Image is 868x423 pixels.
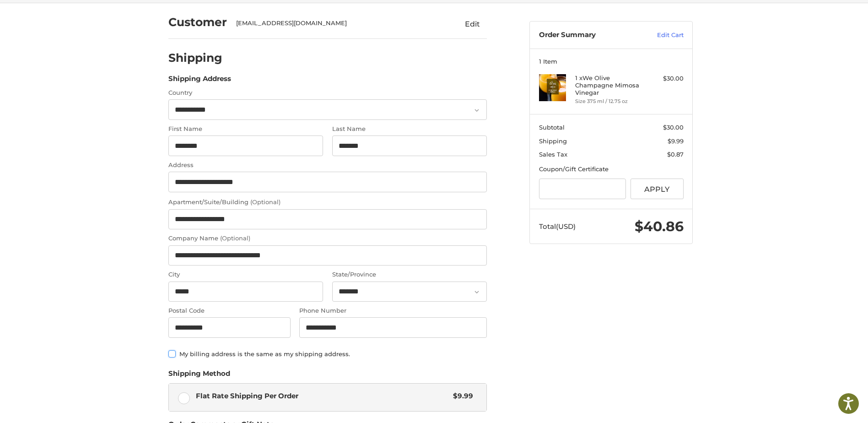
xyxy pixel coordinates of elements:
[539,179,626,199] input: Gift Certificate or Coupon Code
[105,12,116,23] button: Open LiveChat chat widget
[168,88,487,98] label: Country
[539,124,565,131] span: Subtotal
[168,306,291,315] label: Postal Code
[575,74,645,97] h4: 1 x We Olive Champagne Mimosa Vinegar
[332,270,487,279] label: State/Province
[539,151,567,158] span: Sales Tax
[168,74,231,88] legend: Shipping Address
[168,161,487,170] label: Address
[168,198,487,207] label: Apartment/Suite/Building
[647,74,684,83] div: $30.00
[220,234,250,242] small: (Optional)
[539,137,567,145] span: Shipping
[448,391,473,401] span: $9.99
[168,350,487,358] label: My billing address is the same as my shipping address.
[196,391,449,401] span: Flat Rate Shipping Per Order
[168,51,222,65] h2: Shipping
[539,58,684,65] h3: 1 Item
[332,125,487,134] label: Last Name
[299,306,487,315] label: Phone Number
[663,124,684,131] span: $30.00
[168,15,227,29] h2: Customer
[539,31,637,40] h3: Order Summary
[575,98,645,105] li: Size 375 ml / 12.75 oz
[168,234,487,243] label: Company Name
[236,19,440,28] div: [EMAIL_ADDRESS][DOMAIN_NAME]
[667,151,684,158] span: $0.87
[668,137,684,145] span: $9.99
[635,218,684,235] span: $40.86
[168,125,323,134] label: First Name
[539,165,684,174] div: Coupon/Gift Certificate
[539,222,576,231] span: Total (USD)
[250,198,280,206] small: (Optional)
[631,179,684,199] button: Apply
[168,369,230,383] legend: Shipping Method
[458,16,487,31] button: Edit
[168,270,323,279] label: City
[13,14,103,21] p: We're away right now. Please check back later!
[637,31,684,40] a: Edit Cart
